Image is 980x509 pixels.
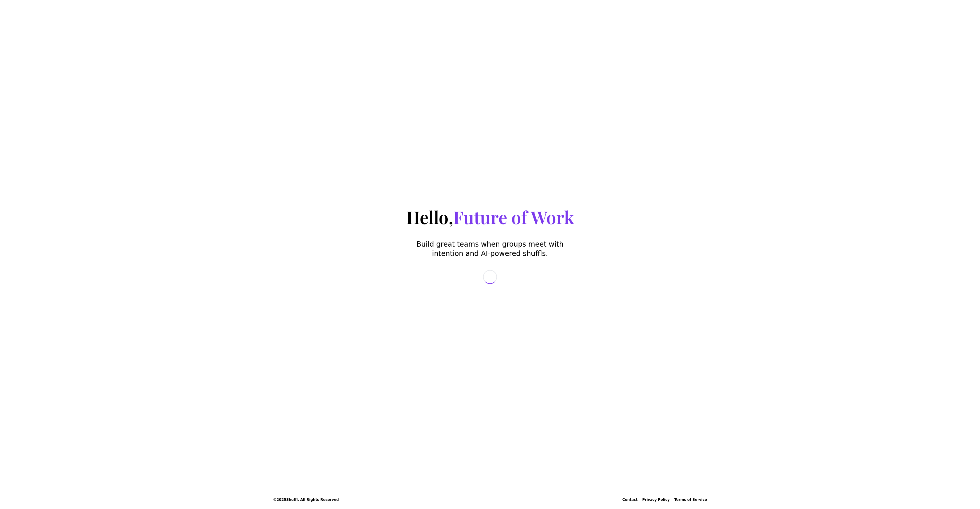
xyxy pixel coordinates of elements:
span: Future of Work [453,205,574,229]
a: Privacy Policy [642,497,670,502]
span: © 2025 Shuffl. All Rights Reserved [273,497,339,502]
h1: Hello, [406,206,574,228]
a: Terms of Service [674,497,707,502]
p: Build great teams when groups meet with intention and AI-powered shuffls. [415,240,565,258]
div: Contact [622,497,638,502]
